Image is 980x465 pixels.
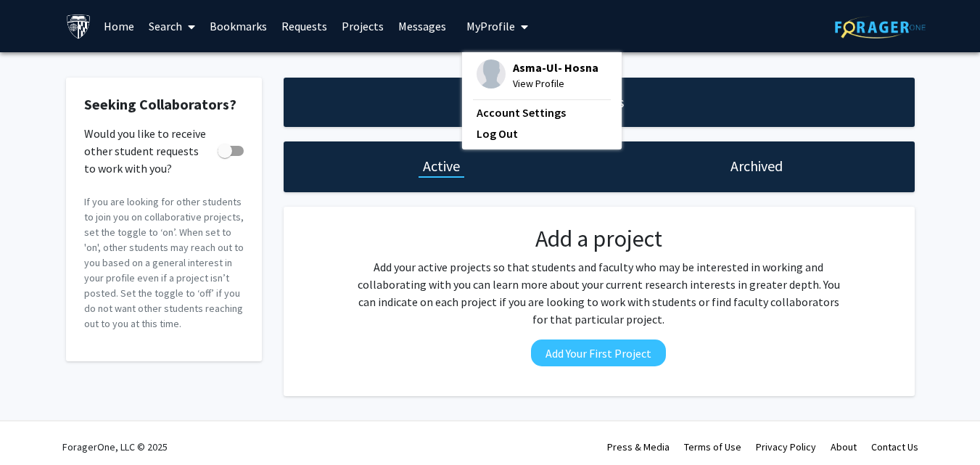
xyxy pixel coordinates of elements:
a: About [831,440,857,453]
a: Press & Media [607,440,670,453]
a: Privacy Policy [756,440,816,453]
a: Account Settings [477,104,607,121]
a: Requests [274,1,334,52]
img: Johns Hopkins University Logo [66,14,91,39]
span: My Profile [466,19,515,33]
h1: Active [423,156,460,176]
span: View Profile [513,75,598,91]
span: Would you like to receive other student requests to work with you? [84,125,212,177]
h2: Seeking Collaborators? [84,96,244,113]
div: Profile PictureAsma-Ul- HosnaView Profile [477,59,598,91]
a: Log Out [477,125,607,142]
p: Add your active projects so that students and faculty who may be interested in working and collab... [353,258,844,328]
a: Messages [391,1,453,52]
img: Profile Picture [477,59,506,89]
a: Terms of Use [684,440,741,453]
p: If you are looking for other students to join you on collaborative projects, set the toggle to ‘o... [84,194,244,332]
iframe: Chat [11,400,62,454]
a: Contact Us [871,440,918,453]
span: Asma-Ul- Hosna [513,59,598,75]
a: Home [96,1,141,52]
a: Bookmarks [202,1,274,52]
button: Add Your First Project [531,340,666,366]
a: Search [141,1,202,52]
h1: Archived [730,156,783,176]
img: ForagerOne Logo [835,16,926,38]
h2: Add a project [353,225,844,252]
a: Projects [334,1,391,52]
